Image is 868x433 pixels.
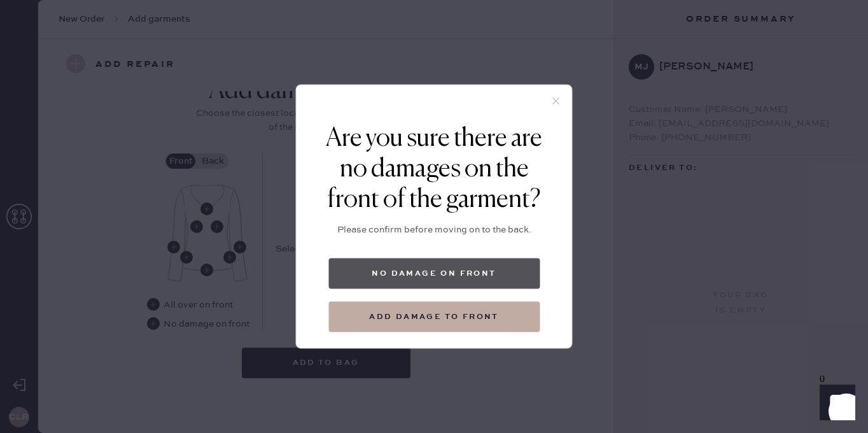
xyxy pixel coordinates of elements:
div: Are you sure there are no damages on the front of the garment? [316,124,553,215]
button: No damage on front [328,259,540,289]
div: Please confirm before moving on to the back. [337,223,531,237]
button: Add damage to front [328,302,540,332]
iframe: Front Chat [808,376,862,430]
